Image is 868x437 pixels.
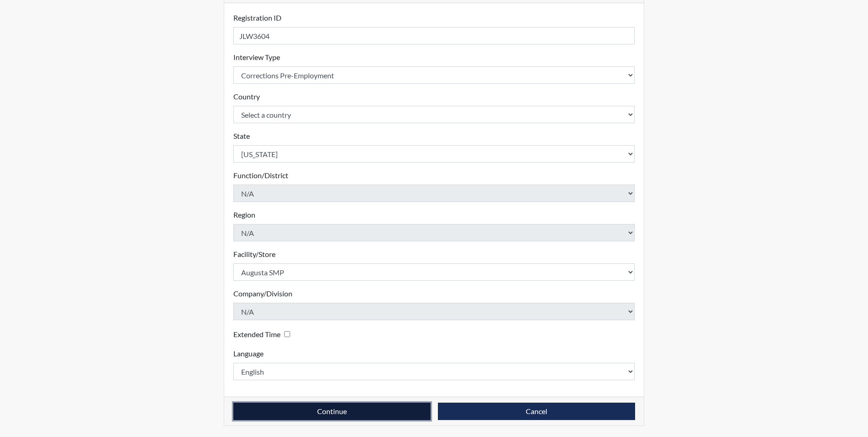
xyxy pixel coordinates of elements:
label: Company/Division [233,288,292,299]
button: Cancel [438,403,635,420]
label: Region [233,209,255,220]
label: Country [233,91,260,102]
input: Insert a Registration ID, which needs to be a unique alphanumeric value for each interviewee [233,27,635,44]
label: Registration ID [233,12,281,23]
button: Continue [233,403,431,420]
label: Function/District [233,170,288,181]
label: Facility/Store [233,249,275,260]
label: Interview Type [233,52,280,63]
div: Checking this box will provide the interviewee with an accomodation of extra time to answer each ... [233,328,294,341]
label: State [233,131,250,142]
label: Language [233,348,264,359]
label: Extended Time [233,329,280,340]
